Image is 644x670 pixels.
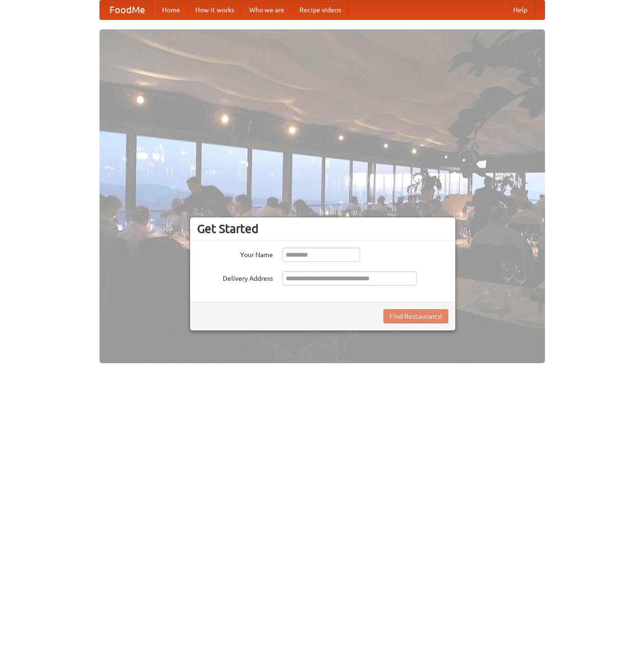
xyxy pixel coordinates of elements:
[292,0,349,19] a: Recipe videos
[506,0,535,19] a: Help
[188,0,242,19] a: How it works
[197,222,448,236] h3: Get Started
[383,309,448,323] button: Find Restaurants!
[197,248,273,259] label: Your Name
[154,0,188,19] a: Home
[242,0,292,19] a: Who we are
[100,0,154,19] a: FoodMe
[197,271,273,283] label: Delivery Address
